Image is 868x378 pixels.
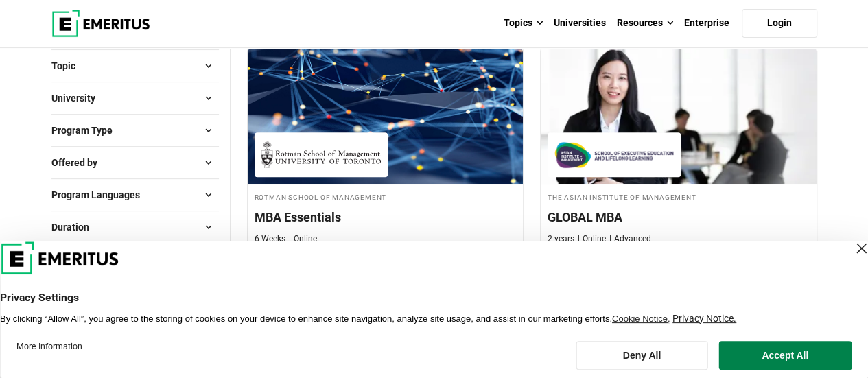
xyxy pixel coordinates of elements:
p: 6 Weeks [255,233,285,245]
p: Online [289,233,317,245]
img: The Asian Institute of Management [554,139,674,170]
span: Topic [51,58,86,73]
span: Offered by [51,155,108,170]
button: Program Languages [51,185,219,205]
p: Advanced [609,233,651,245]
h4: GLOBAL MBA [548,209,810,226]
button: Duration [51,217,219,237]
img: GLOBAL MBA | Online Business Management Course [541,47,817,184]
p: Online [578,233,606,245]
h4: MBA Essentials [255,209,517,226]
a: Business Management Course by Rotman School of Management - September 4, 2025 Rotman School of Ma... [248,47,524,270]
button: Offered by [51,152,219,173]
button: Topic [51,56,219,76]
a: Login [742,9,817,38]
span: Program Languages [51,187,151,202]
span: Program Type [51,123,124,138]
img: Rotman School of Management [261,139,381,170]
span: Duration [51,220,100,235]
p: 2 years [548,233,574,245]
h4: Rotman School of Management [255,191,517,202]
span: University [51,91,106,106]
button: Program Type [51,120,219,141]
h4: The Asian Institute of Management [548,191,810,202]
button: University [51,88,219,108]
a: Business Management Course by The Asian Institute of Management - September 30, 2025 The Asian In... [541,47,817,270]
img: MBA Essentials | Online Business Management Course [248,47,524,184]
